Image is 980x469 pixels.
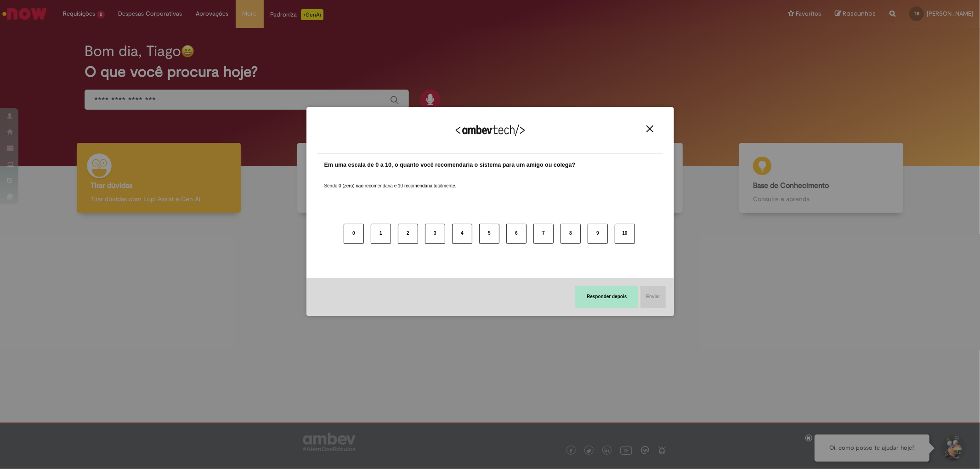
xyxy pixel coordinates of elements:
[324,161,576,170] label: Em uma escala de 0 a 10, o quanto você recomendaria o sistema para um amigo ou colega?
[324,172,457,189] label: Sendo 0 (zero) não recomendaria e 10 recomendaria totalmente.
[344,224,364,244] button: 0
[615,224,635,244] button: 10
[479,224,499,244] button: 5
[398,224,418,244] button: 2
[644,125,656,133] button: Close
[452,224,472,244] button: 4
[506,224,527,244] button: 6
[646,125,653,132] img: Close
[561,224,581,244] button: 8
[425,224,445,244] button: 3
[533,224,554,244] button: 7
[456,124,525,136] img: Logo Ambevtech
[588,224,608,244] button: 9
[575,286,638,308] button: Responder depois
[371,224,391,244] button: 1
